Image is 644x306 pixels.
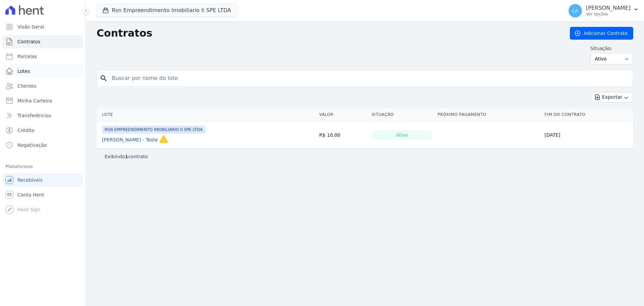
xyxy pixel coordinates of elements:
[100,74,108,82] i: search
[3,20,83,34] a: Visão Geral
[317,108,369,122] th: Valor
[591,92,633,102] button: Exportar
[97,27,559,39] h2: Contratos
[586,5,631,11] p: [PERSON_NAME]
[435,108,542,122] th: Próximo Pagamento
[102,126,205,134] span: RSN EMPREENDIMENTO IMOBILIARIO II SPE LTDA
[317,122,369,149] td: R$ 10,00
[563,1,644,20] button: LA [PERSON_NAME] Ver opções
[586,11,631,17] p: Ver opções
[17,38,40,45] span: Contratos
[102,136,158,143] a: [PERSON_NAME] - Teste
[542,122,633,149] td: [DATE]
[17,83,36,89] span: Clientes
[3,188,83,202] a: Conta Hent
[108,72,630,85] input: Buscar por nome do lote
[97,108,317,122] th: Lote
[590,45,633,52] label: Situação:
[369,108,435,122] th: Situação
[372,130,432,140] div: Ativo
[105,153,148,160] p: Exibindo contrato
[17,53,37,60] span: Parcelas
[3,64,83,78] a: Lotes
[17,68,30,75] span: Lotes
[17,24,44,30] span: Visão Geral
[17,142,47,148] span: Negativação
[97,4,237,17] button: Rsn Empreendimento Imobiliario Ii SPE LTDA
[3,79,83,93] a: Clientes
[3,94,83,107] a: Minha Carteira
[3,124,83,137] a: Crédito
[5,163,80,171] div: Plataformas
[570,27,633,40] a: Adicionar Contrato
[17,191,44,198] span: Conta Hent
[17,177,43,183] span: Recebíveis
[125,154,128,159] b: 1
[17,112,51,119] span: Transferências
[3,173,83,187] a: Recebíveis
[542,108,633,122] th: Fim do Contrato
[17,97,52,104] span: Minha Carteira
[3,138,83,152] a: Negativação
[3,50,83,63] a: Parcelas
[3,109,83,122] a: Transferências
[3,35,83,48] a: Contratos
[572,8,578,13] span: LA
[17,127,35,134] span: Crédito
